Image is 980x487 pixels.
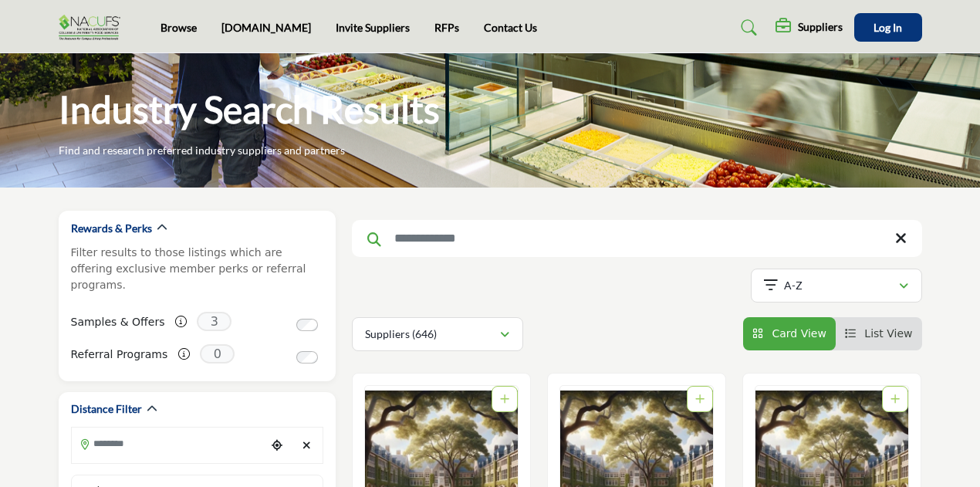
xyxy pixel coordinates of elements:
[71,221,152,236] h2: Rewards & Perks
[484,21,537,34] a: Contact Us
[500,393,509,405] a: Add To List
[751,269,922,303] button: A-Z
[365,326,437,342] p: Suppliers (646)
[59,15,128,40] img: Site Logo
[845,327,913,340] a: View List
[726,15,767,40] a: Search
[71,401,142,417] h2: Distance Filter
[854,13,922,42] button: Log In
[776,19,843,37] div: Suppliers
[72,429,266,459] input: Search Location
[864,327,912,340] span: List View
[59,86,440,134] h1: Industry Search Results
[784,278,803,293] p: A-Z
[265,429,288,462] div: Choose your current location
[772,327,826,340] span: Card View
[71,341,168,368] label: Referral Programs
[71,309,165,336] label: Samples & Offers
[161,21,197,34] a: Browse
[798,20,843,34] h5: Suppliers
[434,21,459,34] a: RFPs
[71,245,323,293] p: Filter results to those listings which are offering exclusive member perks or referral programs.
[200,344,235,364] span: 0
[296,351,318,364] input: Switch to Referral Programs
[197,312,231,331] span: 3
[336,21,410,34] a: Invite Suppliers
[352,220,922,257] input: Search Keyword
[296,319,318,331] input: Switch to Samples & Offers
[59,143,345,158] p: Find and research preferred industry suppliers and partners
[743,317,836,350] li: Card View
[695,393,705,405] a: Add To List
[221,21,311,34] a: [DOMAIN_NAME]
[874,21,902,34] span: Log In
[836,317,922,350] li: List View
[890,393,900,405] a: Add To List
[752,327,826,340] a: View Card
[352,317,523,351] button: Suppliers (646)
[296,429,318,462] div: Clear search location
